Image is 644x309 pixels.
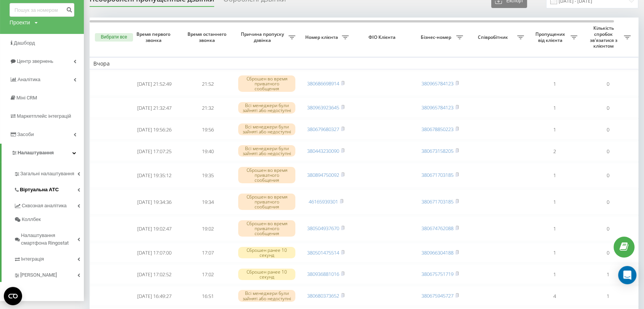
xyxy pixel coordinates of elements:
[10,19,30,26] font: Проекти
[202,126,214,133] font: 19:56
[20,171,74,176] font: Загальні налаштування
[607,172,609,179] font: 0
[305,34,338,40] font: Номер клієнта
[607,199,609,205] font: 0
[202,148,214,155] font: 19:40
[535,31,565,43] font: Пропущених від клієнта
[553,225,556,232] font: 1
[307,171,339,178] a: 380894750092
[17,58,53,64] font: Центр звернень
[14,213,84,226] a: Коллбек
[421,147,453,154] a: 380673158205
[18,77,40,82] font: Аналітика
[607,271,609,278] font: 1
[137,148,171,155] font: [DATE] 17:07:25
[307,80,339,87] a: 380686698914
[243,123,291,135] font: Всі менеджери були зайняті або недоступні
[307,147,339,154] a: 380443230090
[137,80,171,87] font: [DATE] 21:52:49
[607,126,609,133] font: 0
[421,126,453,133] a: 380678850223
[368,34,396,40] font: ФІО Клієнта
[202,104,214,111] font: 21:32
[247,194,287,210] font: Сброшен во время приватного сообщения
[17,131,34,137] font: Засоби
[607,80,609,87] font: 0
[307,126,339,133] a: 380679680327
[421,171,453,178] a: 380671703185
[553,80,556,87] font: 1
[421,225,453,232] a: 380674762088
[421,249,453,256] a: 380966304188
[137,104,171,111] font: [DATE] 21:32:47
[241,31,284,43] font: Причина пропуску дзвінка
[95,33,133,42] button: Вибрати все
[553,293,556,299] font: 4
[17,113,71,119] font: Маркетплейс інтеграцій
[553,249,556,256] font: 1
[4,287,22,305] button: Відкрити віджет CMP
[307,104,339,111] a: 380963923645
[607,293,609,299] font: 1
[137,225,171,232] font: [DATE] 19:02:47
[22,216,41,222] font: Коллбек
[14,266,84,282] a: [PERSON_NAME]
[2,144,84,162] a: Налаштування
[14,165,84,181] a: Загальні налаштування
[421,198,453,205] a: 380671703185
[307,271,339,277] a: 380936881016
[421,80,453,87] a: 380965784123
[309,198,338,205] a: 46165939301
[20,187,59,192] font: Віртуальна АТС
[14,226,84,250] a: Налаштування смартфона Ringostat
[247,220,287,237] font: Сброшен во время приватного сообщения
[20,272,57,278] font: [PERSON_NAME]
[202,293,214,299] font: 16:51
[202,199,214,205] font: 19:34
[202,225,214,232] font: 19:02
[243,290,291,301] font: Всі менеджери були зайняті або недоступні
[21,232,69,246] font: Налаштування смартфона Ringostat
[618,266,636,284] div: Відкрити Intercom Messenger
[243,145,291,157] font: Всі менеджери були зайняті або недоступні
[137,172,171,179] font: [DATE] 19:35:12
[21,256,44,262] font: Інтеграція
[137,293,171,299] font: [DATE] 16:49:27
[421,271,453,277] a: 380675751719
[421,292,453,299] font: 380675945727
[93,60,110,67] font: Вчора
[421,34,451,40] font: Бізнес-номер
[137,126,171,133] font: [DATE] 19:56:26
[307,225,339,232] a: 380504937670
[247,269,287,280] font: Сброшен ранее 10 секунд
[607,148,609,155] font: 0
[101,34,127,40] font: Вибрати все
[18,150,54,155] font: Налаштування
[137,199,171,205] font: [DATE] 19:34:36
[243,102,291,114] font: Всі менеджери були зайняті або недоступні
[202,271,214,278] font: 17:02
[137,271,171,278] font: [DATE] 17:02:52
[202,172,214,179] font: 19:35
[247,247,287,258] font: Сброшен ранее 10 секунд
[136,31,170,43] font: Время первого звонка
[187,31,226,43] font: Время останнего звонка
[553,148,556,155] font: 2
[478,34,508,40] font: Співробітник
[22,203,67,208] font: Сквозная аналітика
[307,249,339,256] a: 380501475514
[202,80,214,87] font: 21:52
[14,40,35,46] font: Дашборд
